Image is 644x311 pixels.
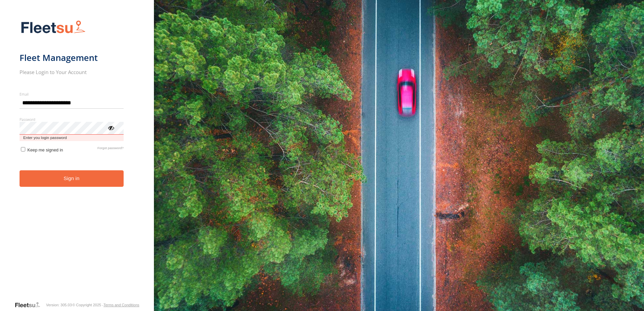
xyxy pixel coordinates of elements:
[20,135,124,141] span: Enter you login password
[20,19,87,36] img: Fleetsu
[20,16,134,301] form: main
[103,303,139,307] a: Terms and Conditions
[14,302,45,308] a: Visit our Website
[46,303,72,307] div: Version: 305.03
[97,146,124,152] a: Forgot password?
[20,69,124,75] h2: Please Login to Your Account
[20,170,124,187] button: Sign in
[20,52,124,63] h1: Fleet Management
[21,147,25,151] input: Keep me signed in
[20,117,124,122] label: Password
[107,124,114,131] div: ViewPassword
[27,147,63,152] span: Keep me signed in
[20,92,124,97] label: Email
[72,303,139,307] div: © Copyright 2025 -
